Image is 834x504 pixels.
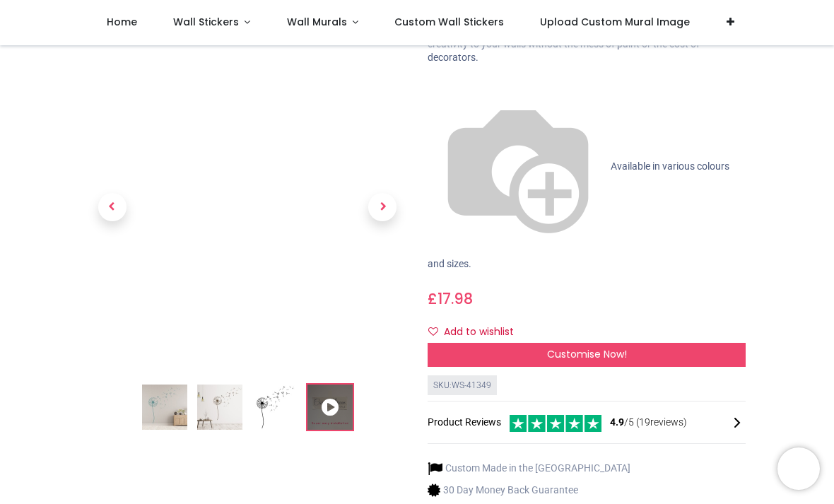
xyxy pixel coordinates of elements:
img: color-wheel.png [428,76,609,257]
div: SKU: WS-41349 [428,375,497,396]
span: 17.98 [437,288,473,309]
span: Wall Stickers [173,15,239,29]
span: Next [368,194,397,222]
i: Add to wishlist [428,327,438,336]
span: 4.9 [610,416,624,428]
span: Customise Now! [547,347,627,361]
span: Wall Murals [287,15,347,29]
img: Dandelion Floral Flower Wall Sticker [142,385,187,430]
span: Home [107,15,137,29]
button: Add to wishlistAdd to wishlist [428,320,526,344]
span: /5 ( 19 reviews) [610,416,687,430]
span: £ [428,288,473,309]
span: Custom Wall Stickers [394,15,504,29]
div: Product Reviews [428,413,746,432]
li: Custom Made in the [GEOGRAPHIC_DATA] [428,461,630,476]
iframe: Brevo live chat [777,447,820,490]
span: Upload Custom Mural Image [540,15,690,29]
span: Previous [98,194,127,222]
img: WS-41349-03 [252,385,298,430]
a: Previous [88,96,136,319]
li: 30 Day Money Back Guarantee [428,483,630,498]
a: Next [359,96,407,319]
img: WS-41349-02 [197,385,242,430]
